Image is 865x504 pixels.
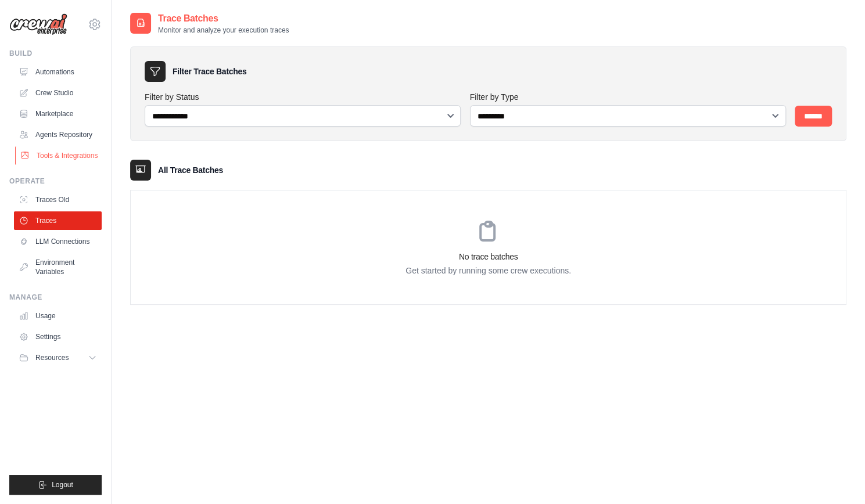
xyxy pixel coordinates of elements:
[14,63,102,81] a: Automations
[9,13,67,35] img: Logo
[14,105,102,123] a: Marketplace
[14,348,102,367] button: Resources
[145,91,461,103] label: Filter by Status
[14,327,102,346] a: Settings
[9,293,102,302] div: Manage
[35,353,69,362] span: Resources
[158,12,289,26] h2: Trace Batches
[14,125,102,144] a: Agents Repository
[52,480,73,489] span: Logout
[470,91,786,103] label: Filter by Type
[173,66,246,77] h3: Filter Trace Batches
[158,164,223,176] h3: All Trace Batches
[14,307,102,325] a: Usage
[14,253,102,281] a: Environment Variables
[14,84,102,102] a: Crew Studio
[9,49,102,58] div: Build
[14,232,102,251] a: LLM Connections
[131,251,846,262] h3: No trace batches
[15,146,103,165] a: Tools & Integrations
[14,190,102,209] a: Traces Old
[158,26,289,35] p: Monitor and analyze your execution traces
[14,211,102,230] a: Traces
[9,177,102,186] div: Operate
[131,265,846,276] p: Get started by running some crew executions.
[9,475,102,495] button: Logout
